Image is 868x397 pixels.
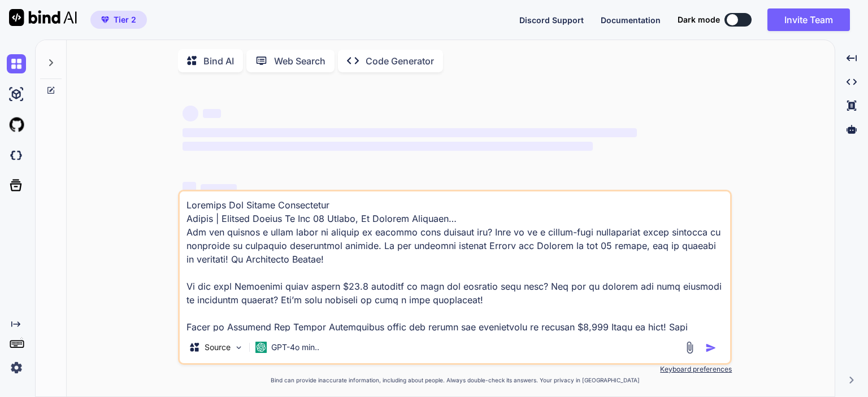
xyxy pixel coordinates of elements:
img: githubLight [7,115,26,134]
span: Dark mode [678,14,720,25]
span: ‌ [183,182,196,195]
p: Code Generator [366,54,434,68]
img: Pick Models [234,343,244,352]
button: Invite Team [767,8,850,31]
img: GPT-4o mini [255,342,267,353]
span: Tier 2 [114,14,136,25]
span: ‌ [183,106,198,121]
img: darkCloudIdeIcon [7,146,26,165]
img: settings [7,358,26,377]
p: Web Search [274,54,325,68]
img: ai-studio [7,85,26,104]
img: chat [7,54,26,73]
span: ‌ [183,142,593,151]
span: Discord Support [519,15,584,25]
span: ‌ [201,184,237,193]
p: Source [205,342,231,353]
p: Keyboard preferences [178,365,732,374]
img: premium [101,16,109,23]
button: Documentation [601,14,661,26]
span: ‌ [203,109,221,118]
button: Discord Support [519,14,584,26]
button: premiumTier 2 [90,11,147,29]
span: Documentation [601,15,661,25]
p: Bind AI [203,54,234,68]
p: Bind can provide inaccurate information, including about people. Always double-check its answers.... [178,376,732,385]
img: attachment [683,341,696,354]
img: icon [705,342,717,354]
textarea: Loremips Dol Sitame Consectetur Adipis | Elitsed Doeius Te Inc 08 Utlabo, Et Dolorem Aliquaen… Ad... [180,191,730,331]
img: Bind AI [9,9,77,26]
p: GPT-4o min.. [271,342,319,353]
span: ‌ [183,128,636,137]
